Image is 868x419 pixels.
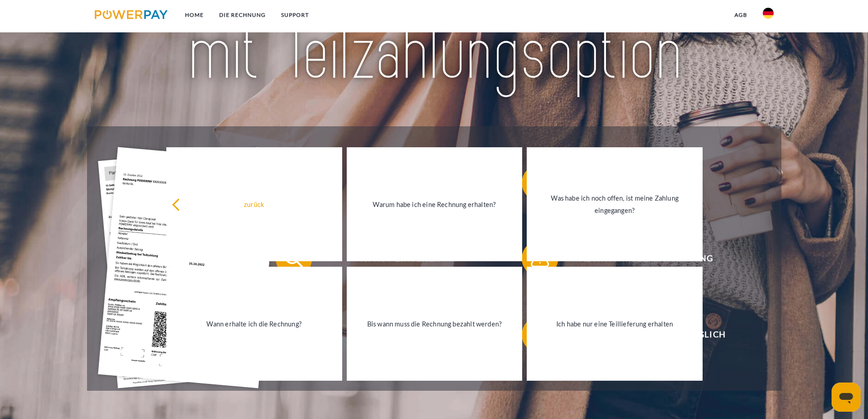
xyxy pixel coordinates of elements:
a: SUPPORT [273,7,317,23]
div: Warum habe ich eine Rechnung erhalten? [352,198,517,211]
a: Home [177,7,211,23]
iframe: Schaltfläche zum Öffnen des Messaging-Fensters [832,383,861,412]
img: logo-powerpay.svg [95,10,168,19]
a: agb [727,7,755,23]
div: zurück [172,198,337,211]
a: DIE RECHNUNG [211,7,273,23]
img: de [763,8,774,19]
a: Was habe ich noch offen, ist meine Zahlung eingegangen? [527,147,703,261]
div: Ich habe nur eine Teillieferung erhalten [532,318,697,330]
div: Wann erhalte ich die Rechnung? [172,318,337,330]
div: Bis wann muss die Rechnung bezahlt werden? [352,318,517,330]
div: Was habe ich noch offen, ist meine Zahlung eingegangen? [532,192,697,217]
